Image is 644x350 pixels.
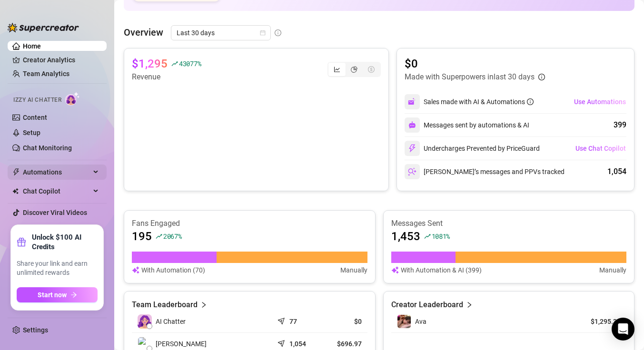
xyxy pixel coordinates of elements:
[277,315,287,325] span: send
[405,141,540,156] div: Undercharges Prevented by PriceGuard
[70,292,77,298] span: arrow-right
[289,317,297,326] article: 77
[124,25,163,39] article: Overview
[575,145,626,152] span: Use Chat Copilot
[171,60,178,67] span: rise
[607,166,626,177] div: 1,054
[17,237,26,247] span: gift
[577,317,621,326] article: $1,295.31
[424,233,431,240] span: rise
[163,232,182,241] span: 2067 %
[466,299,473,311] span: right
[200,299,207,311] span: right
[141,265,205,275] article: With Automation (70)
[138,314,152,329] img: izzy-ai-chatter-avatar-DDCN_rTZ.svg
[132,218,367,229] article: Fans Engaged
[23,52,99,68] a: Creator Analytics
[326,339,362,349] article: $696.97
[405,71,535,83] article: Made with Superpowers in last 30 days
[260,30,266,36] span: calendar
[334,66,340,73] span: line-chart
[17,259,98,278] span: Share your link and earn unlimited rewards
[408,121,416,129] img: svg%3e
[177,26,265,40] span: Last 30 days
[391,229,420,244] article: 1,453
[614,119,626,131] div: 399
[23,144,72,152] a: Chat Monitoring
[12,168,20,176] span: thunderbolt
[132,229,152,244] article: 195
[574,94,626,109] button: Use Automations
[132,56,168,71] article: $1,295
[65,92,80,106] img: AI Chatter
[405,164,565,179] div: [PERSON_NAME]’s messages and PPVs tracked
[156,233,162,240] span: rise
[424,97,534,107] div: Sales made with AI & Automations
[32,233,98,252] strong: Unlock $100 AI Credits
[23,209,87,216] a: Discover Viral Videos
[326,317,362,326] article: $0
[38,291,67,299] span: Start now
[408,167,416,176] img: svg%3e
[408,144,416,153] img: svg%3e
[415,318,426,325] span: Ava
[405,117,529,133] div: Messages sent by automations & AI
[599,265,626,275] article: Manually
[401,265,482,275] article: With Automation & AI (399)
[12,188,19,194] img: Chat Copilot
[23,326,48,334] a: Settings
[23,114,47,121] a: Content
[575,141,626,156] button: Use Chat Copilot
[327,62,381,77] div: segmented control
[132,71,201,83] article: Revenue
[132,299,198,311] article: Team Leaderboard
[405,56,545,71] article: $0
[8,23,79,32] img: logo-BBDzfeDw.svg
[23,184,90,199] span: Chat Copilot
[391,299,463,311] article: Creator Leaderboard
[156,339,207,349] span: [PERSON_NAME]
[132,265,139,275] img: svg%3e
[289,339,306,349] article: 1,054
[17,287,98,302] button: Start nowarrow-right
[277,338,287,347] span: send
[156,316,186,327] span: AI Chatter
[351,66,357,73] span: pie-chart
[574,98,626,106] span: Use Automations
[612,318,634,340] div: Open Intercom Messenger
[275,29,281,36] span: info-circle
[23,42,41,50] a: Home
[391,218,627,229] article: Messages Sent
[23,129,40,136] a: Setup
[179,59,201,68] span: 43077 %
[391,265,399,275] img: svg%3e
[408,97,416,106] img: svg%3e
[368,66,375,73] span: dollar-circle
[397,315,411,328] img: Ava
[527,98,534,105] span: info-circle
[23,70,69,78] a: Team Analytics
[23,165,90,180] span: Automations
[13,96,61,105] span: Izzy AI Chatter
[432,232,450,241] span: 1081 %
[538,74,545,80] span: info-circle
[340,265,367,275] article: Manually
